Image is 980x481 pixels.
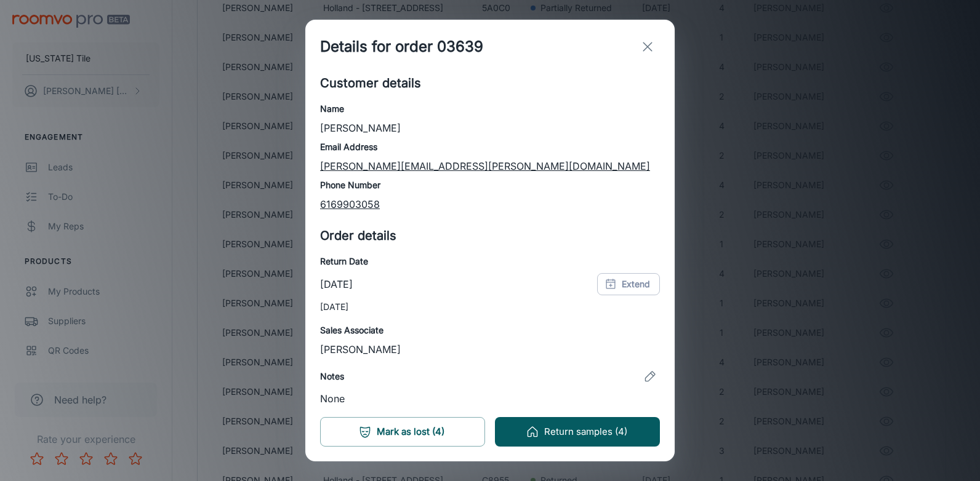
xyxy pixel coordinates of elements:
[320,121,660,135] p: [PERSON_NAME]
[320,226,660,245] h5: Order details
[320,102,660,116] h6: Name
[495,417,660,447] button: Return samples (4)
[635,34,660,59] button: exit
[320,140,660,154] h6: Email Address
[320,342,660,357] p: [PERSON_NAME]
[320,36,483,58] h1: Details for order 03639
[320,198,380,210] a: 6169903058
[320,417,485,447] button: Mark as lost (4)
[320,391,660,406] p: None
[597,273,660,295] button: Extend
[320,277,353,292] p: [DATE]
[320,255,660,268] h6: Return Date
[320,370,344,383] h6: Notes
[320,74,660,92] h5: Customer details
[320,300,660,314] p: [DATE]
[320,324,660,337] h6: Sales Associate
[320,178,660,192] h6: Phone Number
[320,160,650,172] a: [PERSON_NAME][EMAIL_ADDRESS][PERSON_NAME][DOMAIN_NAME]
